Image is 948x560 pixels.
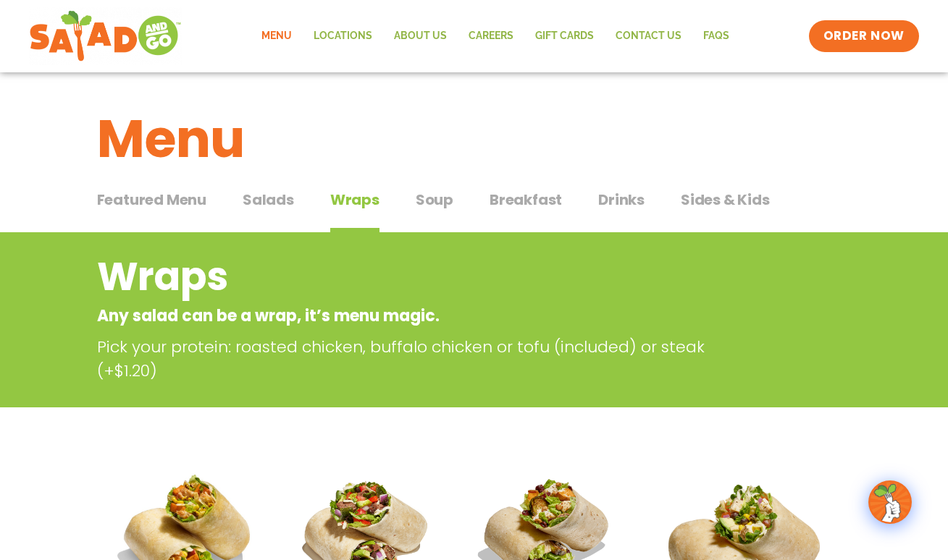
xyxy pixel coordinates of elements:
[97,184,852,233] div: Tabbed content
[870,482,910,522] img: wpChatIcon
[97,100,852,178] h1: Menu
[330,189,379,211] span: Wraps
[251,20,303,53] a: Menu
[809,20,919,52] a: ORDER NOW
[416,189,453,211] span: Soup
[605,20,692,53] a: Contact Us
[383,20,458,53] a: About Us
[490,189,562,211] span: Breakfast
[303,20,383,53] a: Locations
[681,189,770,211] span: Sides & Kids
[97,189,206,211] span: Featured Menu
[524,20,605,53] a: GIFT CARDS
[598,189,645,211] span: Drinks
[29,7,182,65] img: new-SAG-logo-768×292
[251,20,740,53] nav: Menu
[692,20,740,53] a: FAQs
[97,335,742,383] p: Pick your protein: roasted chicken, buffalo chicken or tofu (included) or steak (+$1.20)
[97,304,735,328] p: Any salad can be a wrap, it’s menu magic.
[458,20,524,53] a: Careers
[243,189,294,211] span: Salads
[823,27,905,45] span: ORDER NOW
[97,247,735,306] h2: Wraps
